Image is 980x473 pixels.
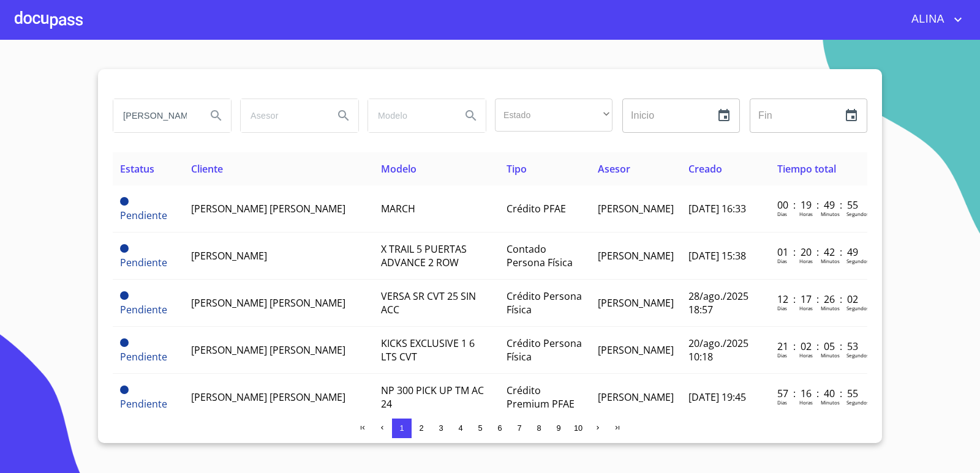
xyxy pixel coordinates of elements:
p: Dias [777,352,787,359]
span: Contado Persona Física [507,242,573,269]
p: 01 : 20 : 42 : 49 [777,245,860,259]
span: [PERSON_NAME] [598,343,674,357]
p: Minutos [821,210,840,217]
span: 8 [537,423,541,433]
span: [PERSON_NAME] [598,249,674,263]
span: Crédito Premium PFAE [507,384,575,411]
span: [PERSON_NAME] [PERSON_NAME] [191,343,345,357]
span: Estatus [120,162,154,176]
span: VERSA SR CVT 25 SIN ACC [381,289,476,316]
button: 3 [431,419,451,438]
button: 8 [529,419,549,438]
span: Creado [688,162,722,176]
span: Modelo [381,162,417,176]
p: Minutos [821,352,840,359]
button: Search [202,101,231,130]
p: 12 : 17 : 26 : 02 [777,292,860,306]
span: Pendiente [120,303,167,316]
p: Dias [777,399,787,406]
span: KICKS EXCLUSIVE 1 6 LTS CVT [381,337,475,363]
span: Tipo [507,162,527,176]
span: [PERSON_NAME] [598,296,674,310]
span: Tiempo total [777,162,836,176]
span: Pendiente [120,385,129,394]
button: 1 [392,419,412,438]
span: 2 [419,423,423,433]
button: 6 [490,419,510,438]
p: Minutos [821,305,840,311]
span: 3 [439,423,443,433]
button: 2 [412,419,431,438]
span: 20/ago./2025 10:18 [688,337,748,363]
button: 5 [470,419,490,438]
p: Minutos [821,258,840,264]
span: 7 [517,423,521,433]
input: search [113,99,197,132]
span: MARCH [381,202,415,215]
span: 1 [399,423,404,433]
span: Pendiente [120,256,167,269]
p: Horas [799,305,813,311]
p: 57 : 16 : 40 : 55 [777,387,860,400]
button: 4 [451,419,470,438]
span: Pendiente [120,350,167,363]
p: Segundos [846,399,869,406]
span: NP 300 PICK UP TM AC 24 [381,384,484,411]
span: Pendiente [120,244,129,253]
span: [PERSON_NAME] [PERSON_NAME] [191,296,345,310]
span: Crédito Persona Física [507,337,582,363]
p: Segundos [846,352,869,359]
p: Dias [777,305,787,311]
p: 21 : 02 : 05 : 53 [777,340,860,353]
button: 10 [568,419,588,438]
span: [PERSON_NAME] [598,202,674,215]
span: [PERSON_NAME] [191,249,267,263]
p: Horas [799,352,813,359]
span: 10 [574,423,582,433]
p: Horas [799,258,813,264]
span: X TRAIL 5 PUERTAS ADVANCE 2 ROW [381,242,467,269]
p: Dias [777,210,787,217]
button: account of current user [902,10,965,29]
span: ALINA [902,10,951,29]
span: Pendiente [120,291,129,300]
div: ​ [495,99,612,132]
p: Dias [777,258,787,264]
button: 9 [549,419,568,438]
span: 6 [497,423,502,433]
input: search [241,99,324,132]
p: Segundos [846,210,869,217]
span: Pendiente [120,209,167,222]
span: [PERSON_NAME] [PERSON_NAME] [191,390,345,404]
p: Horas [799,399,813,406]
input: search [368,99,451,132]
p: Segundos [846,305,869,311]
span: Pendiente [120,397,167,411]
span: Crédito PFAE [507,202,566,215]
p: Minutos [821,399,840,406]
span: [DATE] 16:33 [688,202,746,215]
span: Pendiente [120,338,129,347]
button: Search [456,101,486,130]
p: Segundos [846,258,869,264]
span: 5 [478,423,482,433]
span: Pendiente [120,197,129,206]
span: [PERSON_NAME] [PERSON_NAME] [191,202,345,215]
span: [DATE] 19:45 [688,390,746,404]
span: 4 [458,423,462,433]
span: [DATE] 15:38 [688,249,746,263]
p: 00 : 19 : 49 : 55 [777,198,860,212]
span: Crédito Persona Física [507,289,582,316]
button: 7 [510,419,529,438]
span: Cliente [191,162,223,176]
p: Horas [799,210,813,217]
button: Search [329,101,358,130]
span: [PERSON_NAME] [598,390,674,404]
span: 28/ago./2025 18:57 [688,289,748,316]
span: Asesor [598,162,630,176]
span: 9 [556,423,560,433]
